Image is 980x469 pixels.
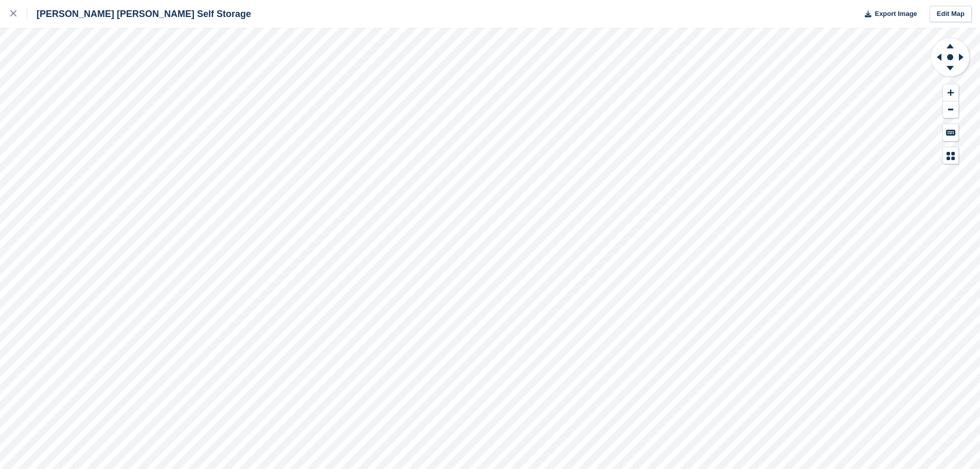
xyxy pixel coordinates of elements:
button: Keyboard Shortcuts [943,124,958,141]
span: Export Image [875,9,917,19]
button: Export Image [859,6,917,23]
a: Edit Map [930,6,972,23]
button: Map Legend [943,147,958,164]
button: Zoom In [943,84,958,101]
button: Zoom Out [943,101,958,118]
div: [PERSON_NAME] [PERSON_NAME] Self Storage [27,8,251,20]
